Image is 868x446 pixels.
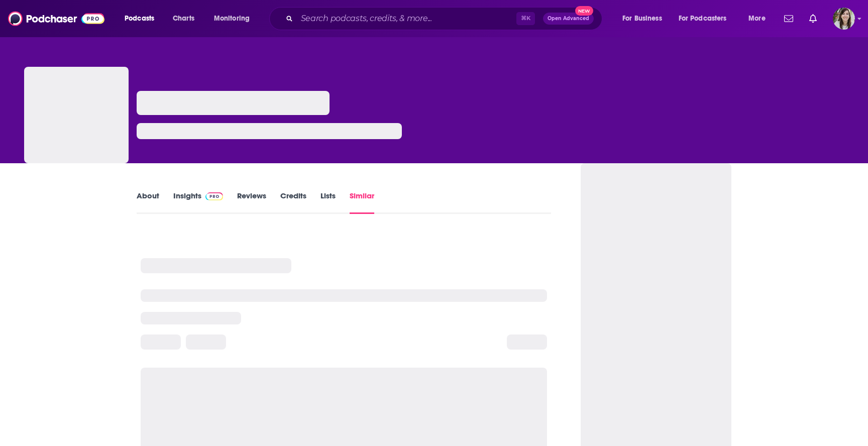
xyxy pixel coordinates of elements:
input: Search podcasts, credits, & more... [297,11,516,27]
button: Show profile menu [833,8,855,30]
img: User Profile [833,8,855,30]
a: Credits [280,191,306,214]
span: Podcasts [125,12,154,26]
a: Similar [350,191,374,214]
a: About [137,191,159,214]
span: Logged in as devinandrade [833,8,855,30]
span: New [575,6,593,16]
button: open menu [741,11,778,27]
a: Show notifications dropdown [805,10,821,27]
button: open menu [207,11,263,27]
a: Lists [320,191,336,214]
button: open menu [118,11,167,27]
a: InsightsPodchaser Pro [173,191,223,214]
a: Show notifications dropdown [780,10,797,27]
span: Charts [173,12,194,26]
button: open menu [672,11,741,27]
span: More [748,12,766,26]
button: Open AdvancedNew [543,13,594,25]
a: Charts [166,11,200,27]
div: Search podcasts, credits, & more... [279,7,612,30]
span: Open Advanced [548,16,589,21]
span: Monitoring [214,12,250,26]
span: For Podcasters [679,12,727,26]
a: Reviews [237,191,266,214]
img: Podchaser - Follow, Share and Rate Podcasts [8,9,104,28]
button: open menu [615,11,675,27]
span: For Business [622,12,662,26]
span: ⌘ K [516,12,535,25]
img: Podchaser Pro [205,192,223,200]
